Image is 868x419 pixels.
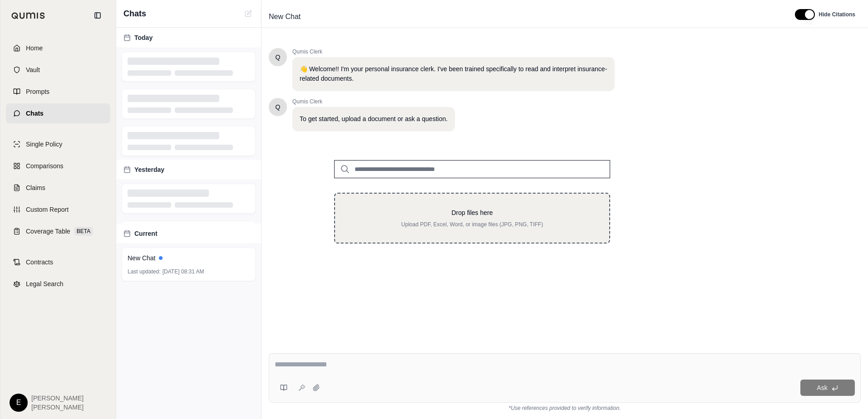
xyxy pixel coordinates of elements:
span: Chats [26,109,44,118]
span: Today [134,33,153,42]
p: Upload PDF, Excel, Word, or image files (JPG, PNG, TIFF) [350,221,595,228]
span: [PERSON_NAME] [31,394,84,403]
a: Custom Report [6,200,110,219]
img: Qumis Logo [11,12,45,19]
span: Single Policy [26,140,62,149]
span: Comparisons [26,161,63,171]
span: BETA [74,227,93,236]
span: Claims [26,183,45,192]
span: New Chat [265,10,304,24]
span: Last updated: [128,268,161,275]
button: New Chat [243,8,254,19]
span: Custom Report [26,205,69,214]
a: Contracts [6,252,110,272]
span: Qumis Clerk [292,98,455,105]
span: Home [26,44,43,53]
span: [PERSON_NAME] [31,403,84,412]
span: Legal Search [26,279,64,288]
a: Coverage TableBETA [6,221,110,241]
span: Qumis Clerk [292,48,615,55]
a: Claims [6,178,110,198]
span: Current [134,229,158,238]
span: Hello [276,53,281,62]
p: Drop files here [350,208,595,217]
div: *Use references provided to verify information. [269,403,861,412]
span: Yesterday [134,165,164,174]
span: New Chat [128,253,155,263]
a: Comparisons [6,156,110,176]
span: Coverage Table [26,227,70,236]
div: E [10,394,28,412]
span: Contracts [26,258,53,267]
a: Chats [6,103,110,123]
span: [DATE] 08:31 AM [163,268,204,275]
span: Prompts [26,87,49,96]
a: Home [6,38,110,58]
a: Legal Search [6,274,110,294]
span: Vault [26,65,40,74]
span: Hide Citations [819,11,855,18]
div: Edit Title [265,10,784,24]
button: Ask [800,380,855,396]
p: To get started, upload a document or ask a question. [300,114,448,124]
span: Chats [123,7,146,20]
a: Single Policy [6,134,110,154]
span: Hello [276,102,281,112]
button: Collapse sidebar [90,8,105,23]
span: Ask [817,384,827,391]
a: Prompts [6,82,110,102]
a: Vault [6,60,110,80]
p: 👋 Welcome!! I'm your personal insurance clerk. I've been trained specifically to read and interpr... [300,64,607,83]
